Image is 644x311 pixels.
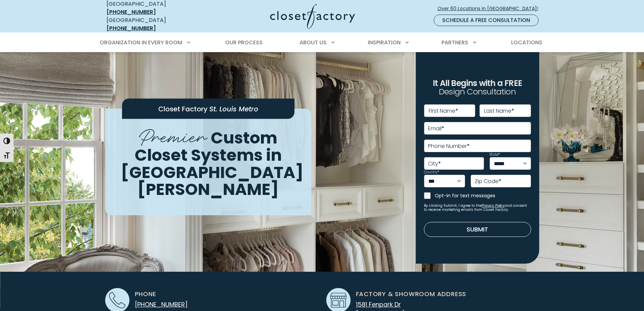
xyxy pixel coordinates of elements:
span: Partners [442,39,468,46]
span: Organization in Every Room [100,39,182,46]
nav: Primary Menu [95,33,549,52]
img: Closet Factory Logo [270,4,355,29]
a: [PHONE_NUMBER] [106,8,156,16]
button: Submit [424,222,531,237]
a: Over 60 Locations in [GEOGRAPHIC_DATA]! [437,3,544,15]
label: City [428,161,441,166]
span: Closet Factory [158,104,208,114]
span: Inspiration [368,39,401,46]
a: Schedule a Free Consultation [434,15,539,26]
span: Locations [511,39,542,46]
span: [GEOGRAPHIC_DATA][PERSON_NAME] [121,161,304,201]
label: Country [424,171,439,174]
span: Premier [139,119,207,150]
a: [PHONE_NUMBER] [135,300,188,309]
span: Over 60 Locations in [GEOGRAPHIC_DATA]! [437,5,544,12]
span: Factory & Showroom Address [356,289,467,298]
div: [GEOGRAPHIC_DATA] [106,16,205,32]
small: By clicking Submit, I agree to the and consent to receive marketing emails from Closet Factory. [424,204,531,212]
label: State [490,153,500,156]
label: Email [428,126,444,131]
label: Phone Number [428,143,470,149]
span: 1581 Fenpark Dr [356,300,401,309]
a: [PHONE_NUMBER] [106,24,156,32]
span: St. Louis Metro [209,104,258,114]
span: Our Process [225,39,263,46]
label: First Name [429,108,458,114]
label: Opt-in for text messages [435,192,531,199]
span: Custom Closet Systems in [135,127,282,166]
span: About Us [300,39,327,46]
span: It All Begins with a FREE [433,77,522,89]
label: Last Name [484,108,514,114]
label: Zip Code [475,179,501,184]
span: Design Consultation [439,86,516,97]
span: Phone [135,289,156,298]
a: Privacy Policy [482,203,505,208]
